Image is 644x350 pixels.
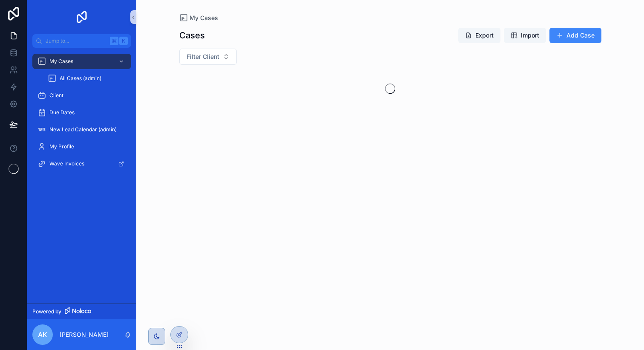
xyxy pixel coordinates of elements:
[60,75,101,82] span: All Cases (admin)
[179,49,237,65] button: Select Button
[32,156,131,171] a: Wave Invoices
[60,330,109,339] p: [PERSON_NAME]
[32,88,131,103] a: Client
[120,38,127,44] span: K
[49,58,73,65] span: My Cases
[32,139,131,154] a: My Profile
[43,71,131,86] a: All Cases (admin)
[179,14,218,22] a: My Cases
[49,109,75,116] span: Due Dates
[49,126,117,133] span: New Lead Calendar (admin)
[49,160,84,167] span: Wave Invoices
[458,28,500,43] button: Export
[504,28,546,43] button: Import
[32,54,131,69] a: My Cases
[46,38,106,44] span: Jump to...
[187,52,219,61] span: Filter Client
[38,330,47,340] span: AK
[75,10,89,24] img: App logo
[179,29,205,41] h1: Cases
[27,304,136,319] a: Powered by
[27,48,136,182] div: scrollable content
[521,31,539,40] span: Import
[190,14,218,22] span: My Cases
[49,143,74,150] span: My Profile
[32,34,131,48] button: Jump to...K
[32,308,61,315] span: Powered by
[49,92,63,99] span: Client
[32,105,131,120] a: Due Dates
[32,122,131,137] a: New Lead Calendar (admin)
[549,28,601,43] button: Add Case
